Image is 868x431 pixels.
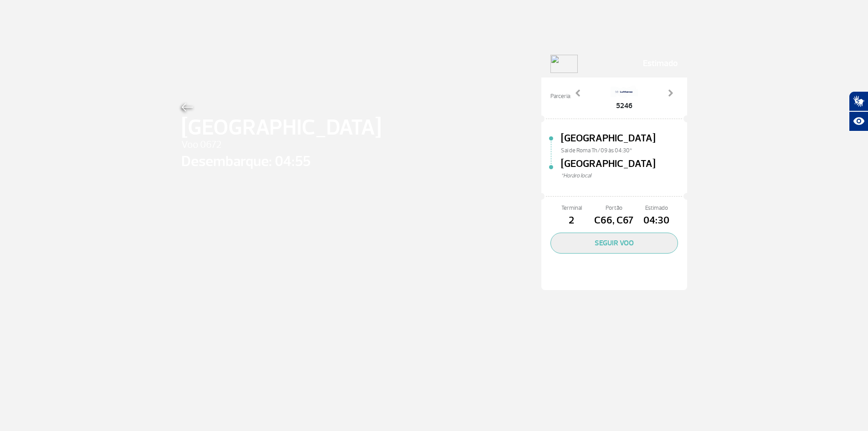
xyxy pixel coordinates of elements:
span: Terminal [550,204,593,213]
span: [GEOGRAPHIC_DATA] [181,111,381,144]
span: [GEOGRAPHIC_DATA] [561,131,656,146]
span: 5246 [611,100,638,111]
button: SEGUIR VOO [550,233,678,254]
span: 2 [550,213,593,228]
span: Estimado [643,55,678,73]
div: Plugin de acessibilidade da Hand Talk. [849,91,868,131]
span: Voo 0672 [181,137,381,153]
span: C66, C67 [593,213,635,228]
span: 04:30 [635,213,678,228]
span: Portão [593,204,635,213]
span: Sai de Roma Th/09 às 04:30* [561,146,687,153]
span: Desembarque: 04:55 [181,151,381,172]
button: Abrir recursos assistivos. [849,111,868,131]
span: *Horáro local [561,171,687,180]
span: Estimado [635,204,678,213]
span: Parceria: [550,92,571,101]
span: [GEOGRAPHIC_DATA] [561,156,656,172]
button: Abrir tradutor de língua de sinais. [849,91,868,111]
